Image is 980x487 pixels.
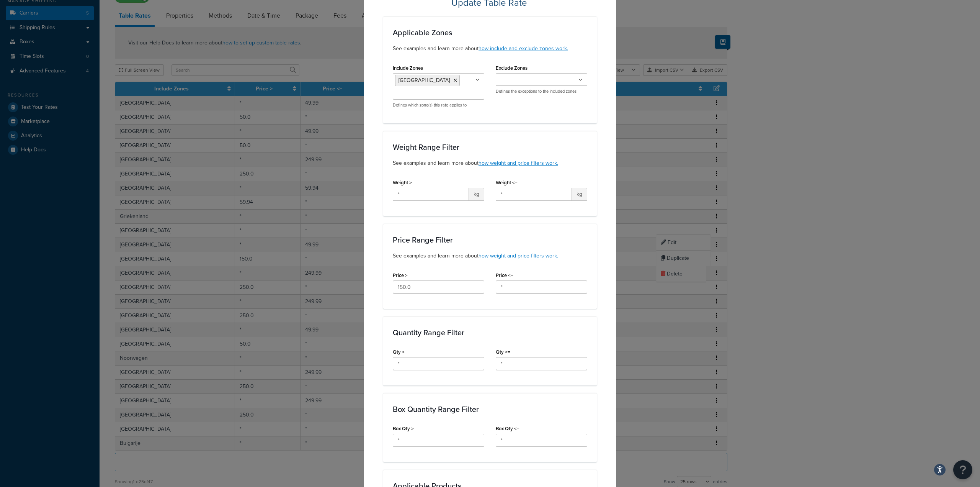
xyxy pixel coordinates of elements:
h3: Quantity Range Filter [393,328,587,337]
p: Defines the exceptions to the included zones [496,89,587,94]
a: how weight and price filters work. [479,159,558,167]
h3: Applicable Zones [393,28,587,37]
a: how include and exclude zones work. [479,44,568,52]
p: Defines which zone(s) this rate applies to [393,102,484,108]
h3: Box Quantity Range Filter [393,405,587,413]
p: See examples and learn more about [393,44,587,53]
h3: Weight Range Filter [393,143,587,151]
label: Price > [393,272,408,278]
span: [GEOGRAPHIC_DATA] [399,76,450,84]
label: Qty > [393,349,405,355]
label: Weight > [393,180,412,185]
h3: Price Range Filter [393,236,587,244]
label: Price <= [496,272,513,278]
label: Weight <= [496,180,518,185]
p: See examples and learn more about [393,252,587,260]
span: kg [469,188,484,201]
span: kg [572,188,587,201]
label: Box Qty <= [496,426,519,431]
p: See examples and learn more about [393,159,587,167]
label: Qty <= [496,349,510,355]
label: Exclude Zones [496,65,528,71]
label: Box Qty > [393,426,414,431]
a: how weight and price filters work. [479,252,558,260]
label: Include Zones [393,65,423,71]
